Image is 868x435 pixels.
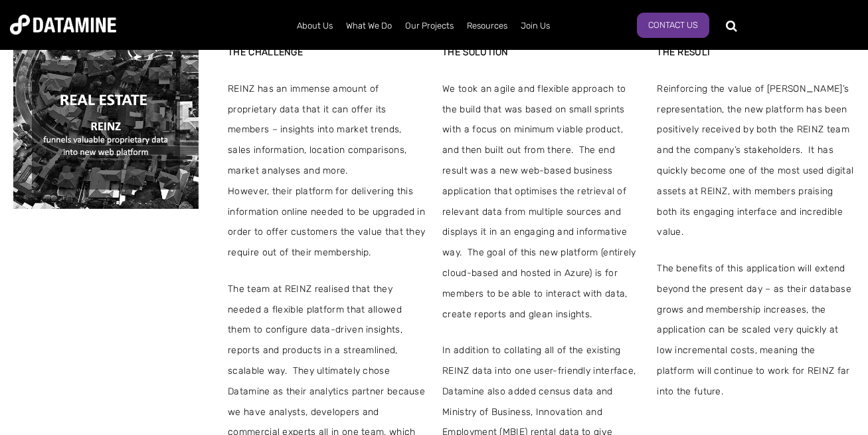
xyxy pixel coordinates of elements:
[514,9,557,43] a: Join Us
[10,15,116,35] img: Datamine
[398,9,460,43] a: Our Projects
[290,9,339,43] a: About Us
[228,47,303,58] strong: THE CHALLENGE
[442,79,640,325] span: We took an agile and flexible approach to the build that was based on small sprints with a focus ...
[13,43,199,209] img: REINZ%20Case%20Study%20Image.png
[339,9,398,43] a: What We Do
[228,79,426,182] span: REINZ has an immense amount of proprietary data that it can offer its members – insights into mar...
[442,47,509,58] strong: THE SOLUTION
[637,13,709,38] a: Contact Us
[657,47,711,58] strong: THE RESULT
[460,9,514,43] a: Resources
[657,259,855,402] span: The benefits of this application will extend beyond the present day – as their database grows and...
[228,182,426,263] span: However, their platform for delivering this information online needed to be upgraded in order to ...
[657,79,855,243] span: Reinforcing the value of [PERSON_NAME]’s representation, the new platform has been positively rec...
